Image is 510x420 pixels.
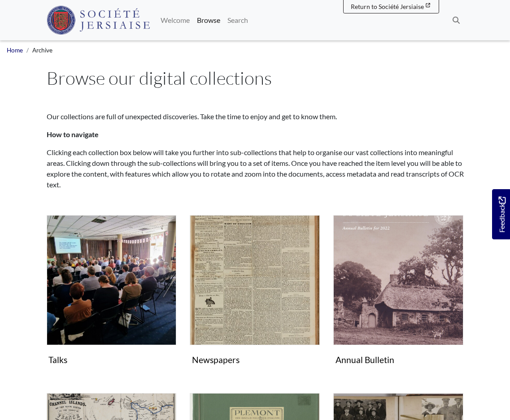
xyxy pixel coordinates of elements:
h1: Browse our digital collections [47,67,464,89]
span: Return to Société Jersiaise [351,3,424,10]
img: Newspapers [190,215,320,345]
img: Talks [47,215,177,345]
div: Subcollection [327,215,470,382]
span: Archive [32,47,52,54]
a: Search [224,11,252,29]
a: Newspapers Newspapers [190,215,320,369]
a: Browse [193,11,224,29]
a: Home [7,47,23,54]
a: Talks Talks [47,215,177,369]
img: Annual Bulletin [333,215,463,345]
img: Société Jersiaise [47,6,150,35]
p: Our collections are full of unexpected discoveries. Take the time to enjoy and get to know them. [47,111,464,122]
strong: How to navigate [47,130,99,139]
div: Subcollection [40,215,183,382]
a: Welcome [157,11,193,29]
a: Annual Bulletin Annual Bulletin [333,215,463,369]
a: Would you like to provide feedback? [492,189,510,239]
a: Société Jersiaise logo [47,4,150,37]
span: Feedback [497,196,507,233]
p: Clicking each collection box below will take you further into sub-collections that help to organi... [47,147,464,190]
div: Subcollection [183,215,327,382]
